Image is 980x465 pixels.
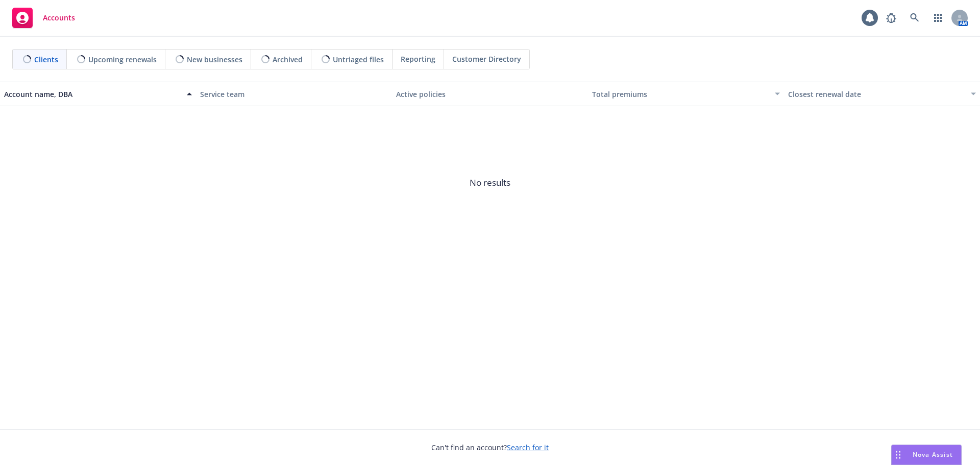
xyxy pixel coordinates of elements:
span: Archived [273,54,303,65]
button: Nova Assist [891,445,962,465]
div: Drag to move [892,445,904,464]
a: Accounts [8,4,79,32]
div: Active policies [396,89,584,100]
button: Active policies [392,82,588,106]
span: Upcoming renewals [88,54,157,65]
button: Service team [196,82,392,106]
a: Search for it [507,443,549,452]
div: Service team [200,89,388,100]
span: Clients [34,54,58,65]
span: Untriaged files [333,54,384,65]
span: Customer Directory [452,54,521,64]
div: Closest renewal date [788,89,965,100]
span: New businesses [187,54,242,65]
a: Report a Bug [881,8,901,28]
span: Accounts [43,14,75,22]
span: Can't find an account? [431,442,549,453]
a: Switch app [928,8,948,28]
button: Closest renewal date [784,82,980,106]
a: Search [904,8,925,28]
button: Total premiums [588,82,784,106]
div: Total premiums [592,89,769,100]
span: Nova Assist [913,450,953,459]
span: Reporting [401,54,435,64]
div: Account name, DBA [4,89,181,100]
